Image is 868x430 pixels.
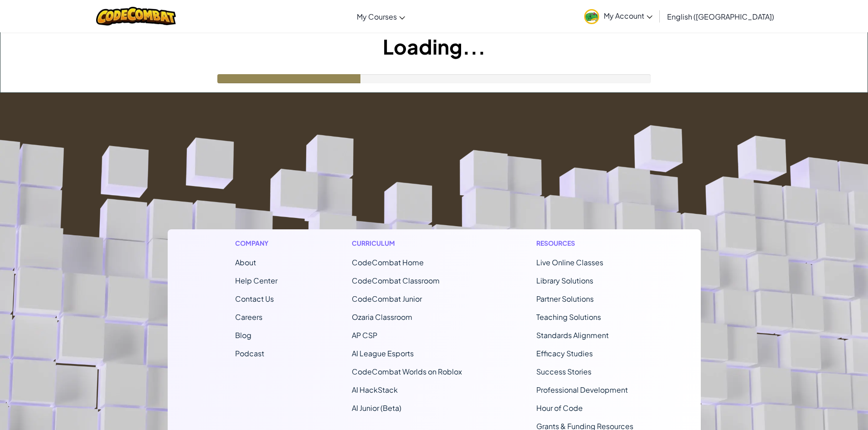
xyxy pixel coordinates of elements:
a: Efficacy Studies [536,349,593,358]
a: Ozaria Classroom [352,312,412,322]
h1: Resources [536,238,633,248]
span: My Account [604,11,652,20]
span: My Courses [357,12,397,21]
a: Live Online Classes [536,258,603,267]
h1: Loading... [0,32,868,61]
a: Careers [235,312,262,322]
a: AI Junior (Beta) [352,403,401,413]
span: English ([GEOGRAPHIC_DATA]) [667,12,774,21]
a: AP CSP [352,330,377,340]
a: AI League Esports [352,349,414,358]
h1: Curriculum [352,238,462,248]
span: CodeCombat Home [352,258,424,267]
img: avatar [584,9,599,24]
span: Contact Us [235,294,274,304]
a: Blog [235,330,252,340]
a: CodeCombat Classroom [352,276,440,285]
a: CodeCombat Junior [352,294,422,304]
a: Hour of Code [536,403,583,413]
h1: Company [235,238,277,248]
a: About [235,258,256,267]
a: Standards Alignment [536,330,609,340]
a: My Account [580,2,657,30]
a: Success Stories [536,367,591,376]
a: Help Center [235,276,277,285]
img: CodeCombat logo [96,7,176,25]
a: My Courses [352,4,410,29]
a: Teaching Solutions [536,312,601,322]
a: AI HackStack [352,385,398,395]
a: CodeCombat Worlds on Roblox [352,367,462,376]
a: Library Solutions [536,276,593,285]
a: Podcast [235,349,264,358]
a: English ([GEOGRAPHIC_DATA]) [663,4,779,29]
a: Partner Solutions [536,294,594,304]
a: Professional Development [536,385,628,395]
